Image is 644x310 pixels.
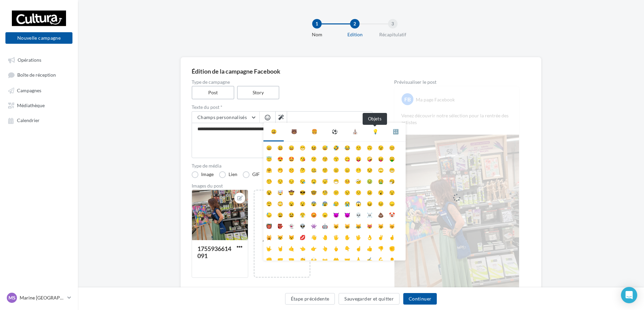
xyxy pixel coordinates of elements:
[263,175,275,187] li: 🤥
[364,198,375,209] li: 😖
[263,231,275,243] li: 🙀
[308,220,319,231] li: 👾
[308,153,319,164] li: 😗
[319,209,330,220] li: 😠
[350,19,360,28] div: 2
[386,187,398,198] li: 😯
[319,175,330,187] li: 😴
[353,209,364,220] li: 💀
[4,114,74,126] a: Calendrier
[330,231,342,243] li: 🖐
[353,220,364,231] li: 😹
[375,231,386,243] li: ✌
[375,209,386,220] li: 💩
[364,209,375,220] li: ☠️
[353,254,364,265] li: 🙏
[364,187,375,198] li: ☹️
[4,99,74,111] a: Médiathèque
[342,153,353,164] li: 😋
[375,198,386,209] li: 😣
[297,220,308,231] li: 👽
[372,128,378,135] div: 💡
[192,163,372,168] label: Type de média
[285,293,335,305] button: Étape précédente
[286,164,297,175] li: 🤫
[319,254,330,265] li: 👐
[308,198,319,209] li: 😨
[364,220,375,231] li: 😻
[275,198,286,209] li: 😳
[308,254,319,265] li: 🙌
[192,105,372,110] label: Texte du post *
[342,231,353,243] li: ✋
[342,175,353,187] li: 🤒
[375,187,386,198] li: 😮
[192,68,530,74] div: Édition de la campagne Facebook
[342,209,353,220] li: 👿
[308,231,319,243] li: 👋
[364,175,375,187] li: 🤢
[353,198,364,209] li: 😱
[621,287,637,303] div: Open Intercom Messenger
[297,198,308,209] li: 😧
[192,112,259,123] button: Champs personnalisés
[416,96,455,103] div: Ma page Facebook
[375,243,386,254] li: 👎
[386,153,398,164] li: 🤑
[364,164,375,175] li: 😒
[4,69,74,81] a: Boîte de réception
[330,198,342,209] li: 😥
[291,128,297,135] div: 🐻
[197,114,247,120] span: Champs personnalisés
[330,164,342,175] li: 😐
[192,86,234,99] label: Post
[308,164,319,175] li: 🤐
[243,171,260,178] label: GIF
[219,171,237,178] label: Lien
[297,209,308,220] li: 😤
[363,113,387,125] div: Objets
[263,153,275,164] li: 😇
[319,153,330,164] li: 😚
[386,142,398,153] li: 😊
[4,84,74,96] a: Campagnes
[297,243,308,254] li: 👈
[17,72,56,78] span: Boîte de réception
[312,128,317,135] div: 🍔
[5,32,72,44] button: Nouvelle campagne
[386,243,398,254] li: ✊
[319,187,330,198] li: 🧐
[330,243,342,254] li: 🖕
[342,243,353,254] li: 👇
[342,254,353,265] li: 🤝
[286,209,297,220] li: 😫
[312,19,322,28] div: 1
[263,142,275,153] li: 😀
[8,294,16,301] span: MS
[330,209,342,220] li: 😈
[308,175,319,187] li: 🤤
[386,220,398,231] li: 😽
[342,164,353,175] li: 😑
[371,31,414,38] div: Récapitulatif
[342,187,353,198] li: 😟
[263,220,275,231] li: 👹
[297,164,308,175] li: 🤔
[375,175,386,187] li: 🤮
[275,153,286,164] li: 😍
[18,57,41,63] span: Opérations
[17,102,45,108] span: Médiathèque
[308,243,319,254] li: 👉
[330,142,342,153] li: 🤣
[330,153,342,164] li: 😙
[386,254,398,265] li: 👂
[353,175,364,187] li: 🤕
[192,171,214,178] label: Image
[353,142,364,153] li: 🙂
[297,153,308,164] li: 😘
[353,187,364,198] li: 🙁
[271,128,277,135] div: 😃
[275,243,286,254] li: 🤘
[330,187,342,198] li: 😕
[353,231,364,243] li: 🖖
